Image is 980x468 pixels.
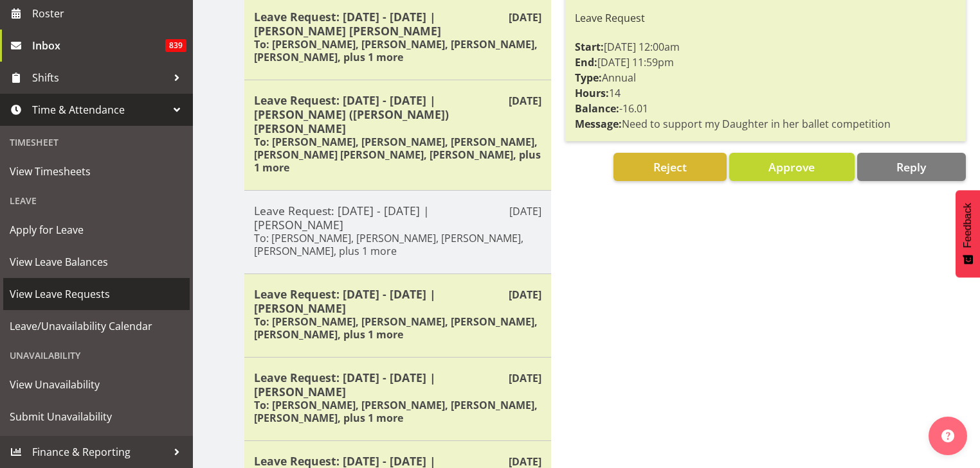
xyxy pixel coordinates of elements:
a: View Leave Balances [3,246,190,278]
span: View Timesheets [10,162,183,181]
span: View Unavailability [10,375,183,394]
h5: Leave Request: [DATE] - [DATE] | [PERSON_NAME] [254,287,541,315]
h6: To: [PERSON_NAME], [PERSON_NAME], [PERSON_NAME], [PERSON_NAME], plus 1 more [254,38,541,64]
a: Submit Unavailability [3,401,190,433]
span: Leave/Unavailability Calendar [10,316,183,336]
a: Apply for Leave [3,214,190,246]
p: [DATE] [509,204,541,219]
a: View Unavailability [3,368,190,401]
span: Shifts [32,68,167,87]
button: Reject [613,153,726,181]
button: Feedback - Show survey [956,190,980,277]
div: Unavailability [3,342,190,368]
span: View Leave Requests [10,284,183,304]
span: Submit Unavailability [10,407,183,426]
span: Reply [896,159,926,175]
div: Leave [3,187,190,214]
button: Approve [729,153,855,181]
span: Reject [653,159,687,175]
h6: To: [PERSON_NAME], [PERSON_NAME], [PERSON_NAME], [PERSON_NAME], plus 1 more [254,315,541,341]
h5: Leave Request: [DATE] - [DATE] | [PERSON_NAME] ([PERSON_NAME]) [PERSON_NAME] [254,93,541,135]
p: [DATE] [509,93,541,108]
a: View Leave Requests [3,278,190,310]
strong: Start: [575,40,604,54]
span: Approve [768,159,815,175]
span: Apply for Leave [10,220,183,239]
span: Feedback [962,203,974,248]
h5: Leave Request: [DATE] - [DATE] | [PERSON_NAME] [PERSON_NAME] [254,10,541,38]
p: [DATE] [509,287,541,302]
p: [DATE] [509,10,541,25]
button: Reply [857,153,966,181]
div: Timesheet [3,129,190,155]
strong: Type: [575,71,602,85]
a: View Timesheets [3,155,190,187]
h5: Leave Request: [DATE] - [DATE] | [PERSON_NAME] [254,370,541,399]
h6: To: [PERSON_NAME], [PERSON_NAME], [PERSON_NAME], [PERSON_NAME], plus 1 more [254,232,541,257]
span: Roster [32,4,186,23]
h6: Leave Request [575,12,956,24]
span: 839 [165,39,186,52]
strong: Balance: [575,101,619,116]
a: Leave/Unavailability Calendar [3,310,190,342]
strong: End: [575,55,597,69]
img: help-xxl-2.png [941,429,954,442]
h5: Leave Request: [DATE] - [DATE] | [PERSON_NAME] [254,204,541,232]
h6: To: [PERSON_NAME], [PERSON_NAME], [PERSON_NAME], [PERSON_NAME], plus 1 more [254,399,541,424]
strong: Message: [575,117,622,131]
span: Finance & Reporting [32,442,167,462]
h6: To: [PERSON_NAME], [PERSON_NAME], [PERSON_NAME], [PERSON_NAME] [PERSON_NAME], [PERSON_NAME], plus... [254,135,541,174]
p: [DATE] [509,370,541,386]
strong: Hours: [575,86,609,100]
span: Time & Attendance [32,100,167,119]
span: View Leave Balances [10,252,183,272]
span: Inbox [32,36,165,55]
